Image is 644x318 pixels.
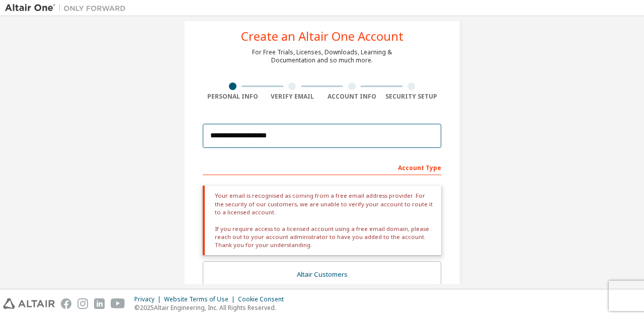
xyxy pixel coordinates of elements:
[134,303,290,312] p: © 2025 Altair Engineering, Inc. All Rights Reserved.
[263,93,323,101] div: Verify Email
[94,298,105,309] img: linkedin.svg
[3,298,55,309] img: altair_logo.svg
[111,298,125,309] img: youtube.svg
[61,298,71,309] img: facebook.svg
[322,93,382,101] div: Account Info
[209,282,435,298] div: For existing customers looking to access software downloads, HPC resources, community, trainings ...
[5,3,131,13] img: Altair One
[241,30,404,42] div: Create an Altair One Account
[203,186,441,255] div: Your email is recognised as coming from a free email address provider. For the security of our cu...
[238,295,290,303] div: Cookie Consent
[77,298,88,309] img: instagram.svg
[203,159,441,175] div: Account Type
[252,48,392,64] div: For Free Trials, Licenses, Downloads, Learning & Documentation and so much more.
[134,295,164,303] div: Privacy
[203,93,263,101] div: Personal Info
[164,295,238,303] div: Website Terms of Use
[382,93,442,101] div: Security Setup
[209,268,435,282] div: Altair Customers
